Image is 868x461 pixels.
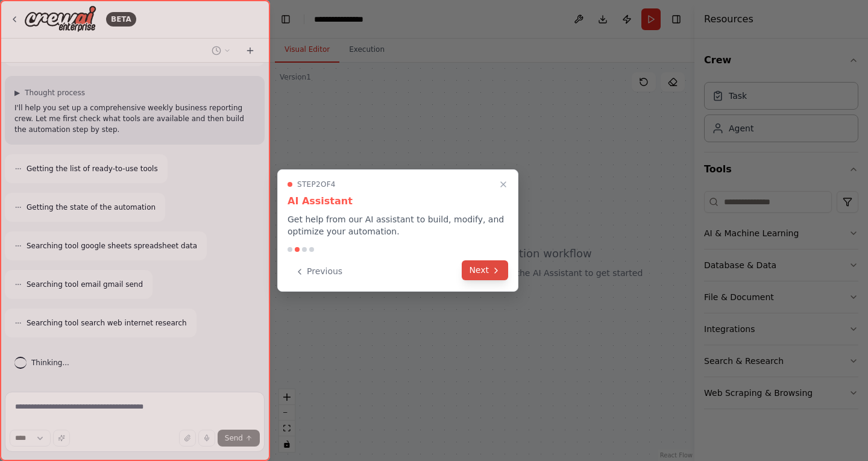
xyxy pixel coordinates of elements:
button: Previous [288,262,350,281]
h3: AI Assistant [288,194,508,209]
button: Close walkthrough [496,177,511,192]
p: Get help from our AI assistant to build, modify, and optimize your automation. [288,213,508,237]
button: Hide left sidebar [277,11,294,28]
span: Step 2 of 4 [297,180,336,189]
button: Next [462,260,508,280]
